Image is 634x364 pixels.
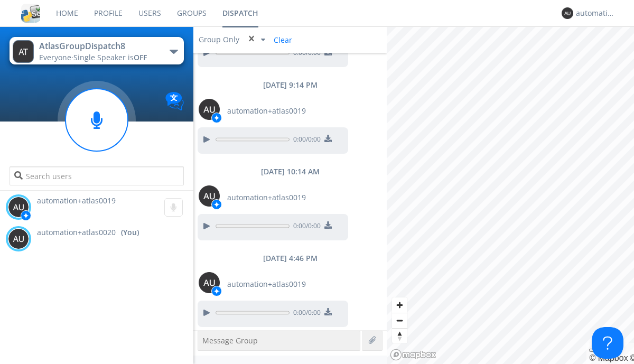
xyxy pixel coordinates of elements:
div: automation+atlas0020 [576,8,616,18]
img: 373638.png [562,7,573,19]
img: 373638.png [199,185,220,207]
span: automation+atlas0019 [227,279,306,290]
span: automation+atlas0019 [227,192,306,203]
img: 373638.png [199,99,220,120]
button: Zoom in [392,297,407,313]
button: AtlasGroupDispatch8Everyone·Single Speaker isOFF [10,37,183,64]
div: Everyone · [39,52,158,63]
span: 0:00 / 0:00 [290,135,321,146]
button: Zoom out [392,313,407,328]
img: 373638.png [13,40,34,63]
div: Group Only [199,34,241,45]
img: 373638.png [8,228,29,249]
img: 373638.png [8,197,29,218]
div: AtlasGroupDispatch8 [39,40,158,52]
iframe: Toggle Customer Support [592,327,623,359]
div: [DATE] 10:14 AM [193,166,387,177]
span: automation+atlas0020 [37,227,116,238]
span: 0:00 / 0:00 [290,308,321,320]
img: download media button [324,221,332,229]
span: Clear [267,32,296,48]
a: Mapbox [589,353,628,362]
span: automation+atlas0019 [37,195,116,206]
img: caret-down-sm.svg [261,39,265,41]
span: automation+atlas0019 [227,106,306,116]
button: Reset bearing to north [392,328,407,343]
img: 373638.png [199,272,220,293]
div: [DATE] 4:46 PM [193,253,387,264]
img: download media button [324,308,332,315]
img: Translation enabled [165,92,184,110]
img: cddb5a64eb264b2086981ab96f4c1ba7 [21,4,40,23]
button: Toggle attribution [589,349,598,352]
span: OFF [134,52,147,62]
span: 0:00 / 0:00 [290,221,321,233]
span: 0:00 / 0:00 [290,48,321,60]
span: Single Speaker is [73,52,147,62]
a: Mapbox logo [390,349,436,361]
div: (You) [121,227,139,238]
img: download media button [324,135,332,142]
input: Search users [10,166,183,185]
span: Zoom out [392,313,407,328]
div: [DATE] 9:14 PM [193,80,387,90]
